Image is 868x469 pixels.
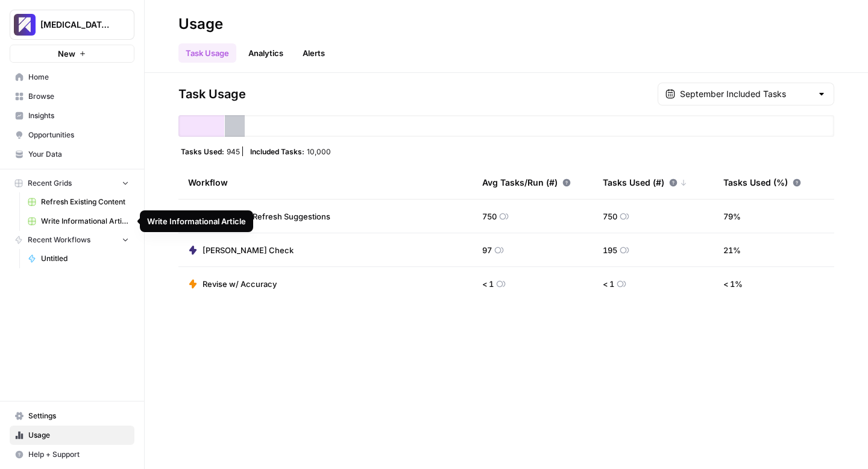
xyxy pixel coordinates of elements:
span: 750 [482,210,497,222]
span: Task Usage [178,86,246,102]
span: [PERSON_NAME] Check [203,244,294,256]
button: Workspace: Overjet - Test [10,10,134,40]
a: Insights [10,106,134,125]
span: < 1 [482,278,494,290]
span: < 1 [603,278,614,290]
a: Browse [10,87,134,106]
a: [PERSON_NAME] Check [188,244,294,256]
span: 79 % [723,210,741,222]
span: 97 [482,244,492,256]
span: Tasks Used: [181,146,224,156]
div: Avg Tasks/Run (#) [482,166,571,199]
span: Your Data [28,149,129,160]
span: Revise w/ Accuracy [203,278,277,290]
span: Refresh Existing Content [41,197,129,207]
div: Tasks Used (#) [603,166,687,199]
span: < 1 % [723,278,743,290]
span: AEO Visibility Refresh Suggestions [203,210,330,222]
span: Recent Grids [28,178,72,189]
span: Settings [28,411,129,421]
span: [MEDICAL_DATA] - Test [40,19,113,31]
a: Task Usage [178,43,236,63]
button: Help + Support [10,445,134,464]
button: Recent Grids [10,174,134,192]
span: Home [28,72,129,83]
a: Analytics [241,43,291,63]
span: Write Informational Article [41,216,129,227]
span: Help + Support [28,449,129,460]
input: September Included Tasks [680,88,812,100]
span: Insights [28,110,129,121]
span: Usage [28,430,129,441]
span: Recent Workflows [28,234,90,245]
span: Untitled [41,253,129,264]
a: Write Informational Article [22,212,134,231]
a: Revise w/ Accuracy [188,278,277,290]
span: 10,000 [307,146,331,156]
button: Alerts [295,43,332,63]
a: Your Data [10,145,134,164]
a: Usage [10,426,134,445]
a: Untitled [22,249,134,268]
span: 21 % [723,244,741,256]
span: 945 [227,146,240,156]
span: 750 [603,210,617,222]
span: Opportunities [28,130,129,140]
img: Overjet - Test Logo [14,14,36,36]
a: Settings [10,406,134,426]
div: Write Informational Article [147,215,246,227]
a: Home [10,68,134,87]
span: Browse [28,91,129,102]
a: Opportunities [10,125,134,145]
span: 195 [603,244,617,256]
span: Included Tasks: [250,146,304,156]
button: Recent Workflows [10,231,134,249]
a: Refresh Existing Content [22,192,134,212]
button: New [10,45,134,63]
div: Tasks Used (%) [723,166,801,199]
div: Workflow [188,166,463,199]
span: New [58,48,75,60]
div: Usage [178,14,223,34]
